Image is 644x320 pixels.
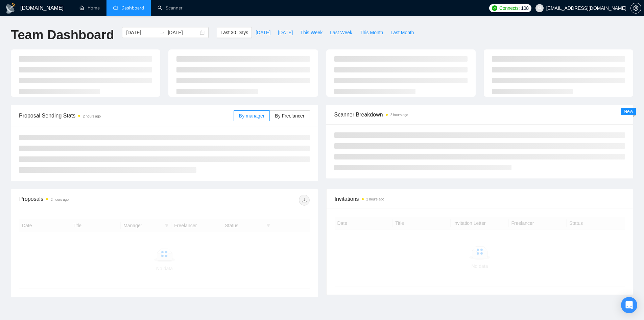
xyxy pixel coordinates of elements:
[5,3,16,14] img: logo
[252,27,274,38] button: [DATE]
[160,30,165,35] span: to
[366,197,384,201] time: 2 hours ago
[19,195,164,206] div: Proposals
[300,29,323,36] span: This Week
[330,29,352,36] span: Last Week
[492,5,497,11] img: upwork-logo.png
[499,4,520,12] span: Connects:
[621,297,637,313] div: Open Intercom Messenger
[51,198,69,201] time: 2 hours ago
[113,5,118,10] span: dashboard
[220,29,248,36] span: Last 30 Days
[335,195,625,203] span: Invitations
[168,29,198,36] input: End date
[256,29,270,36] span: [DATE]
[160,30,165,35] span: swap-right
[360,29,383,36] span: This Month
[630,5,641,11] a: setting
[334,110,625,119] span: Scanner Breakdown
[630,3,641,14] button: setting
[390,29,414,36] span: Last Month
[521,4,528,12] span: 108
[121,5,144,11] span: Dashboard
[296,27,326,38] button: This Week
[278,29,293,36] span: [DATE]
[79,5,100,11] a: homeHome
[356,27,387,38] button: This Month
[326,27,356,38] button: Last Week
[19,111,234,120] span: Proposal Sending Stats
[11,27,114,43] h1: Team Dashboard
[624,109,633,114] span: New
[387,27,418,38] button: Last Month
[126,29,157,36] input: Start date
[390,113,408,117] time: 2 hours ago
[275,113,304,119] span: By Freelancer
[158,5,183,11] a: searchScanner
[239,113,264,119] span: By manager
[274,27,296,38] button: [DATE]
[83,114,101,118] time: 2 hours ago
[537,6,542,10] span: user
[217,27,252,38] button: Last 30 Days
